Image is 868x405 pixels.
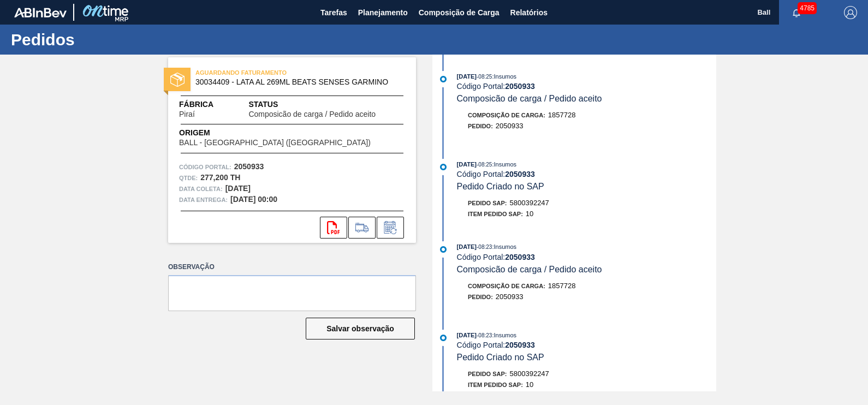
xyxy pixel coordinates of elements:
[510,199,549,207] span: 5800392247
[14,8,67,17] img: TNhmsLtSVTkK8tSr43FrP2fwEKptu5GPRR3wAAAABJRU5ErkJggg==
[468,123,493,129] span: Pedido :
[477,332,492,338] span: - 08:23
[492,243,516,250] span: : Insumos
[477,244,492,250] span: - 08:23
[200,173,240,182] strong: 277,200 TH
[248,110,376,118] span: Composicão de carga / Pedido aceito
[526,210,533,218] span: 10
[798,2,817,14] span: 4785
[179,172,198,183] span: Qtde :
[477,74,492,80] span: - 08:25
[468,371,507,377] span: Pedido SAP:
[377,217,404,239] div: Informar alteração no pedido
[496,122,524,130] span: 2050933
[320,217,347,239] div: Abrir arquivo PDF
[457,243,477,250] span: [DATE]
[179,110,195,118] span: Piraí
[457,341,716,349] div: Código Portal:
[320,6,347,19] span: Tarefas
[419,6,500,19] span: Composição de Carga
[492,332,516,338] span: : Insumos
[179,183,223,194] span: Data coleta:
[505,253,535,261] strong: 2050933
[457,253,716,261] div: Código Portal:
[248,99,405,110] span: Status
[468,283,545,289] span: Composição de Carga :
[505,341,535,349] strong: 2050933
[492,161,516,168] span: : Insumos
[548,111,576,119] span: 1857728
[457,353,544,362] span: Pedido Criado no SAP
[496,293,524,301] span: 2050933
[477,162,492,168] span: - 08:25
[505,82,535,91] strong: 2050933
[457,73,477,80] span: [DATE]
[179,194,228,205] span: Data entrega:
[348,217,376,239] div: Ir para Composição de Carga
[179,139,371,147] span: BALL - [GEOGRAPHIC_DATA] ([GEOGRAPHIC_DATA])
[457,182,544,191] span: Pedido Criado no SAP
[11,33,205,46] h1: Pedidos
[468,382,523,388] span: Item pedido SAP:
[468,200,507,206] span: Pedido SAP:
[234,162,264,171] strong: 2050933
[468,211,523,217] span: Item pedido SAP:
[468,294,493,300] span: Pedido :
[492,73,516,80] span: : Insumos
[468,112,545,118] span: Composição de Carga :
[440,246,447,253] img: atual
[179,127,402,139] span: Origem
[230,195,277,204] strong: [DATE] 00:00
[440,164,447,170] img: atual
[225,184,251,193] strong: [DATE]
[548,282,576,290] span: 1857728
[170,73,185,87] img: status
[306,318,415,340] button: Salvar observação
[844,6,857,19] img: Logout
[195,67,348,78] span: AGUARDANDO FATURAMENTO
[779,5,814,20] button: Notificações
[440,76,447,82] img: atual
[457,82,716,91] div: Código Portal:
[358,6,408,19] span: Planejamento
[457,94,602,103] span: Composicão de carga / Pedido aceito
[168,259,416,275] label: Observação
[179,99,229,110] span: Fábrica
[440,335,447,341] img: atual
[510,370,549,378] span: 5800392247
[510,6,548,19] span: Relatórios
[195,78,394,86] span: 30034409 - LATA AL 269ML BEATS SENSES GARMINO
[457,161,477,168] span: [DATE]
[179,162,231,172] span: Código Portal:
[505,170,535,178] strong: 2050933
[457,170,716,178] div: Código Portal:
[457,265,602,274] span: Composicão de carga / Pedido aceito
[526,380,533,389] span: 10
[457,332,477,338] span: [DATE]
